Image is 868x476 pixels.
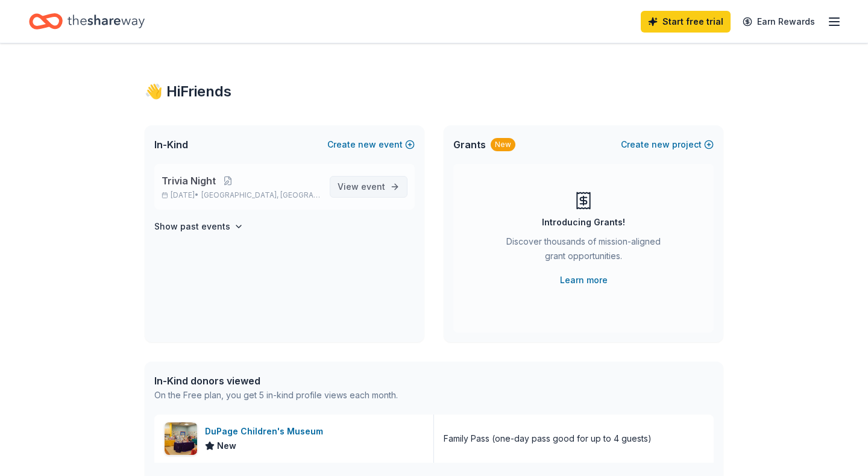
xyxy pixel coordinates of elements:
a: Start free trial [641,11,731,33]
div: In-Kind donors viewed [154,374,398,388]
a: Learn more [560,273,608,287]
p: [DATE] • [162,190,320,200]
span: View [338,180,385,194]
div: Family Pass (one-day pass good for up to 4 guests) [444,431,652,446]
span: Trivia Night [162,174,216,188]
span: In-Kind [154,137,188,152]
span: New [217,439,236,453]
div: 👋 Hi Friends [145,82,723,101]
div: DuPage Children's Museum [205,424,328,439]
span: new [652,137,670,152]
div: Introducing Grants! [542,215,625,230]
a: View event [330,176,407,198]
div: On the Free plan, you get 5 in-kind profile views each month. [154,388,398,402]
button: Show past events [154,219,244,234]
div: New [491,138,515,151]
div: Discover thousands of mission-aligned grant opportunities. [502,234,665,268]
span: [GEOGRAPHIC_DATA], [GEOGRAPHIC_DATA] [201,190,320,200]
button: Createnewevent [327,137,415,152]
span: new [358,137,376,152]
a: Earn Rewards [735,11,822,33]
h4: Show past events [154,219,230,234]
span: event [361,181,385,192]
span: Grants [453,137,486,152]
img: Image for DuPage Children's Museum [165,422,197,455]
button: Createnewproject [621,137,714,152]
a: Home [29,7,145,36]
